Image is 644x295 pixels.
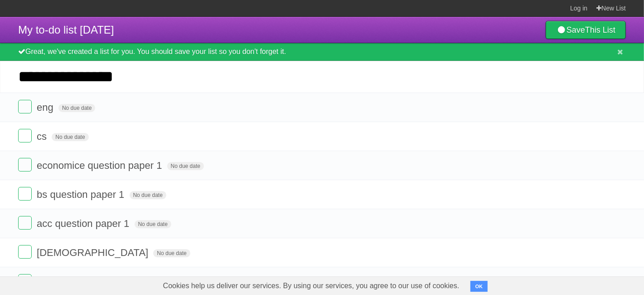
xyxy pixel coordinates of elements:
span: acc question paper 1 [37,218,131,229]
span: Cookies help us deliver our services. By using our services, you agree to our use of cookies. [154,277,469,295]
span: No due date [135,220,171,228]
span: My to-do list [DATE] [18,24,114,36]
b: This List [585,25,615,34]
label: Done [18,187,32,201]
span: bs question paper 1 [37,189,126,200]
span: No due date [153,249,190,257]
label: Done [18,245,32,259]
label: Done [18,216,32,230]
span: No due date [52,133,88,141]
span: chant 1 round [37,276,100,287]
span: eng [37,102,56,113]
span: cs [37,131,49,142]
span: No due date [167,162,204,170]
button: OK [470,281,488,292]
a: SaveThis List [546,21,626,39]
span: No due date [58,104,95,112]
label: Done [18,274,32,288]
span: No due date [130,191,166,199]
span: economice question paper 1 [37,160,164,171]
span: [DEMOGRAPHIC_DATA] [37,247,150,258]
label: Done [18,158,32,172]
label: Done [18,100,32,113]
label: Done [18,129,32,143]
